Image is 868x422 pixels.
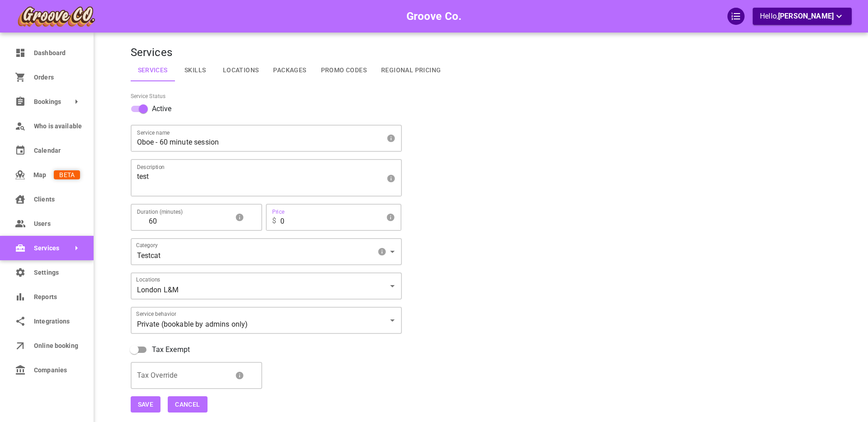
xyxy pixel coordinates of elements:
[778,12,834,20] span: [PERSON_NAME]
[33,170,54,180] span: Map
[137,163,165,171] label: Description
[406,8,462,25] h6: Groove Co.
[34,48,80,58] span: Dashboard
[34,122,80,131] span: Who is available
[34,366,80,375] span: Companies
[137,171,383,192] textarea: test
[34,317,80,326] span: Integrations
[34,73,80,82] span: Orders
[136,241,158,249] label: Category
[235,213,244,222] svg: Let customers know the length of this service
[760,11,844,22] p: Hello,
[132,308,401,333] div: Private (bookable by admins only)
[131,396,161,413] button: Save
[235,371,244,380] svg: Override regular tax rates for this service
[136,276,160,283] label: Locations
[54,170,80,180] span: BETA
[34,341,80,351] span: Online booking
[387,134,396,143] svg: This is the name of your service that your customers will see and book
[132,273,401,299] div: London L&M
[387,174,396,183] svg: Tell clients more about the services you are offering
[34,195,80,204] span: Clients
[131,60,175,81] a: Services
[374,60,448,81] a: Regional Pricing
[137,208,183,216] label: Duration (minutes)
[314,60,374,81] a: Promo Codes
[34,219,80,229] span: Users
[131,92,782,100] p: Service Status
[175,60,216,81] a: Skills
[136,310,176,318] label: Service behavior
[131,46,782,60] h4: Services
[216,60,266,81] a: Locations
[727,8,745,25] div: QuickStart Guide
[266,60,313,81] a: Packages
[168,396,207,413] button: Cancel
[34,146,80,155] span: Calendar
[377,247,387,256] svg: This allows you to group certain services together on your booking page
[137,129,170,136] label: Service name
[386,213,395,222] svg: Let customers know how much you charge for this service
[34,292,80,302] span: Reports
[272,216,276,226] p: $
[132,239,396,264] div: Testcat
[16,5,96,28] img: company-logo
[34,268,80,277] span: Settings
[152,344,190,355] span: Tax Exempt
[152,103,172,114] span: Active
[753,8,852,25] button: Hello,[PERSON_NAME]
[272,208,284,216] label: Price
